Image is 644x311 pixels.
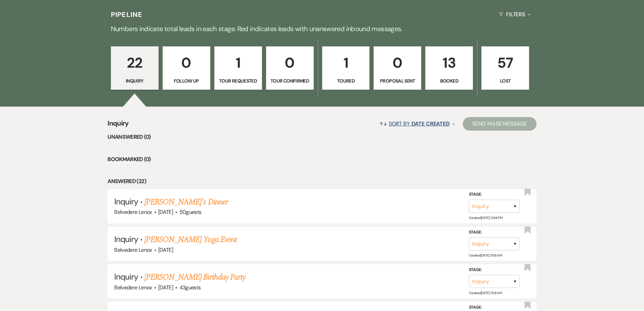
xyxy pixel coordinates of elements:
[481,46,529,90] a: 57Lost
[167,51,206,74] p: 0
[115,51,154,74] p: 22
[469,291,502,295] span: Created: [DATE] 11:28 AM
[463,117,536,131] button: Send Mass Message
[270,77,309,85] p: Tour Confirmed
[377,115,458,133] button: Sort By Date Created
[108,155,536,164] li: Bookmarked (0)
[219,51,258,74] p: 1
[496,5,533,23] button: Filters
[219,77,258,85] p: Tour Requested
[266,46,314,90] a: 0Tour Confirmed
[115,77,154,85] p: Inquiry
[322,46,370,90] a: 1Toured
[144,234,237,246] a: [PERSON_NAME] Yoga Event
[111,46,159,90] a: 22Inquiry
[486,77,525,85] p: Lost
[486,51,525,74] p: 57
[114,246,152,253] span: Belvedere Lenox
[114,234,138,244] span: Inquiry
[378,51,417,74] p: 0
[374,46,421,90] a: 0Proposal Sent
[114,271,138,282] span: Inquiry
[158,246,173,253] span: [DATE]
[469,253,502,258] span: Created: [DATE] 11:58 AM
[378,77,417,85] p: Proposal Sent
[114,196,138,207] span: Inquiry
[430,51,469,74] p: 13
[108,118,129,133] span: Inquiry
[379,120,387,127] span: ↑↓
[469,216,502,220] span: Created: [DATE] 12:48 PM
[114,208,152,216] span: Belvedere Lenox
[79,23,566,34] p: Numbers indicate total leads in each stage. Red indicates leads with unanswered inbound messages.
[144,271,245,283] a: [PERSON_NAME] Birthday Party
[469,191,520,198] label: Stage:
[180,208,201,216] span: 50 guests
[158,208,173,216] span: [DATE]
[144,196,228,208] a: [PERSON_NAME]'s Dinner
[108,133,536,141] li: Unanswered (0)
[327,77,365,85] p: Toured
[163,46,210,90] a: 0Follow Up
[327,51,365,74] p: 1
[214,46,262,90] a: 1Tour Requested
[430,77,469,85] p: Booked
[411,120,450,127] span: Date Created
[425,46,473,90] a: 13Booked
[111,10,143,19] h3: Pipeline
[469,229,520,236] label: Stage:
[167,77,206,85] p: Follow Up
[108,177,536,186] li: Answered (22)
[114,284,152,291] span: Belvedere Lenox
[180,284,201,291] span: 43 guests
[270,51,309,74] p: 0
[469,266,520,274] label: Stage:
[158,284,173,291] span: [DATE]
